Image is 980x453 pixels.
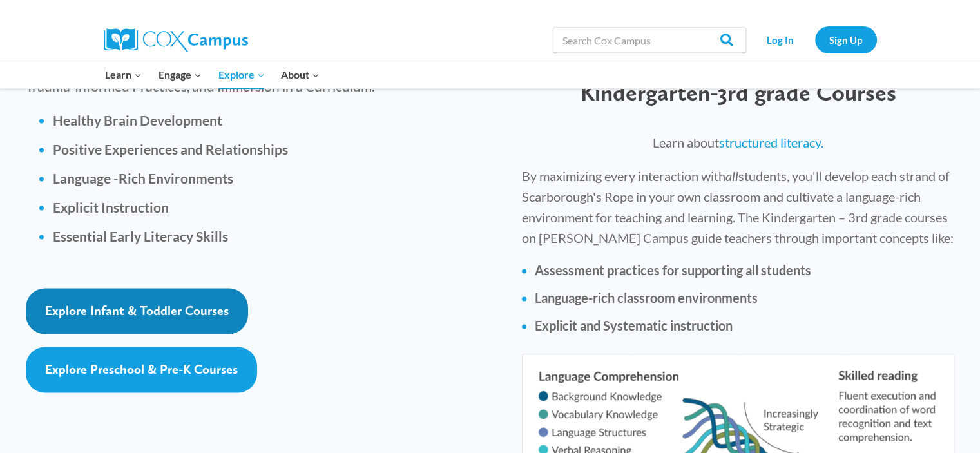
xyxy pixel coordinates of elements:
a: Log In [753,26,809,53]
a: Explore Preschool & Pre-K Courses [26,347,257,392]
nav: Primary Navigation [97,61,328,88]
strong: Assessment practices for supporting all students [535,262,811,278]
b: Essential Early Literacy Skills [53,228,228,244]
strong: Explicit and Systematic instruction [535,318,733,333]
img: Cox Campus [104,28,248,52]
button: Child menu of Learn [97,61,151,88]
span: Explore Infant & Toddler Courses [45,303,229,318]
button: Child menu of About [273,61,328,88]
span: Explore Preschool & Pre-K Courses [45,361,238,377]
p: Learn about [522,132,954,153]
a: Explore Infant & Toddler Courses [26,288,248,334]
b: Positive Experiences and Relationships [53,141,288,157]
a: Sign Up [815,26,877,53]
p: By maximizing every interaction with students, you'll develop each strand of Scarborough's Rope i... [522,166,954,248]
b: Explicit Instruction [53,199,169,215]
b: Language -Rich Environments [53,170,233,186]
button: Child menu of Explore [210,61,273,88]
input: Search Cox Campus [553,27,746,53]
a: structured literacy. [719,135,823,150]
nav: Secondary Navigation [753,26,877,53]
span: Kindergarten-3rd grade Courses [581,79,896,106]
strong: Healthy Brain Development [53,112,222,128]
strong: Language-rich classroom environments [535,290,758,305]
i: all [725,168,738,184]
button: Child menu of Engage [150,61,210,88]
